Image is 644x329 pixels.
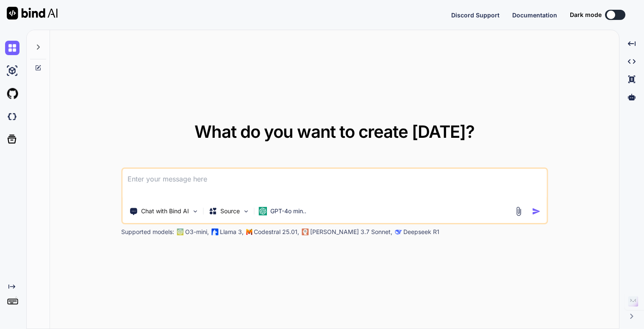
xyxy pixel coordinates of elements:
[310,228,392,236] p: [PERSON_NAME] 3.7 Sonnet,
[532,207,541,216] img: icon
[570,11,602,19] span: Dark mode
[211,229,218,235] img: Llama2
[302,229,308,235] img: claude
[242,208,250,215] img: Pick Models
[5,41,19,55] img: chat
[514,206,523,216] img: attachment
[220,207,240,215] p: Source
[451,11,500,20] button: Discord Support
[270,207,306,215] p: GPT-4o min..
[395,229,402,235] img: claude
[512,11,557,20] button: Documentation
[194,121,475,142] span: What do you want to create [DATE]?
[246,229,252,235] img: Mistral-AI
[403,228,439,236] p: Deepseek R1
[5,109,19,124] img: darkCloudIdeIcon
[220,228,244,236] p: Llama 3,
[5,64,19,78] img: ai-studio
[451,11,500,19] span: Discord Support
[5,86,19,101] img: githubLight
[258,207,267,215] img: GPT-4o mini
[192,208,199,215] img: Pick Tools
[7,7,58,20] img: Bind AI
[254,228,299,236] p: Codestral 25.01,
[121,228,174,236] p: Supported models:
[185,228,209,236] p: O3-mini,
[512,11,557,19] span: Documentation
[141,207,189,215] p: Chat with Bind AI
[177,229,183,235] img: GPT-4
